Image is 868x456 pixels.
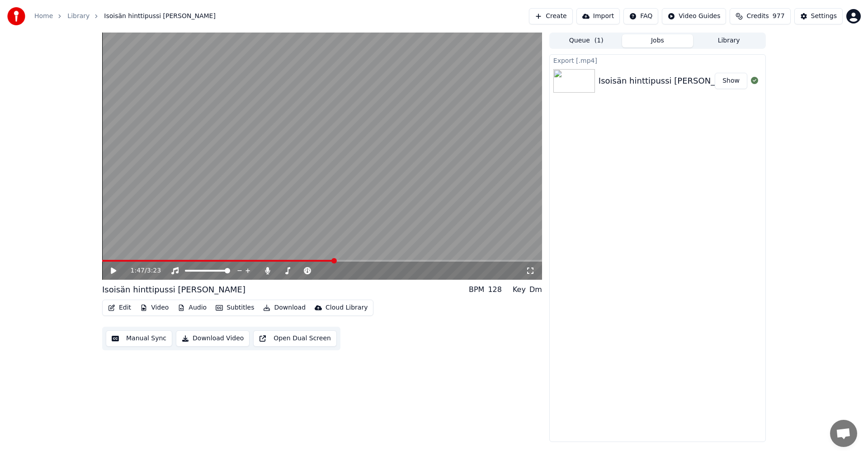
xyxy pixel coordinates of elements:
button: Download Video [176,330,250,347]
a: Avoin keskustelu [830,420,857,447]
div: Dm [529,284,542,295]
div: BPM [469,284,484,295]
button: Library [693,34,764,47]
div: / [131,266,152,275]
nav: breadcrumb [34,12,216,21]
span: Credits [746,12,769,21]
span: 977 [773,12,785,21]
button: FAQ [623,8,658,24]
button: Jobs [622,34,693,47]
img: youka [7,7,25,25]
button: Manual Sync [106,330,172,347]
span: 3:23 [147,266,161,275]
div: Cloud Library [325,303,368,312]
span: ( 1 ) [594,36,604,45]
button: Queue [551,34,622,47]
div: 128 [488,284,502,295]
span: 1:47 [131,266,145,275]
button: Credits977 [730,8,790,24]
button: Audio [174,301,210,314]
div: Export [.mp4] [550,55,765,66]
button: Import [576,8,620,24]
a: Library [67,12,90,21]
div: Settings [811,12,837,21]
div: Isoisän hinttipussi [PERSON_NAME] [599,75,742,87]
span: Isoisän hinttipussi [PERSON_NAME] [104,12,216,21]
div: Key [513,284,526,295]
button: Open Dual Screen [253,330,337,347]
button: Subtitles [212,301,258,314]
button: Create [529,8,573,24]
a: Home [34,12,53,21]
button: Video Guides [662,8,726,24]
button: Download [259,301,309,314]
button: Video [137,301,172,314]
div: Isoisän hinttipussi [PERSON_NAME] [102,283,245,296]
button: Show [715,73,747,89]
button: Edit [104,301,135,314]
button: Settings [794,8,843,24]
